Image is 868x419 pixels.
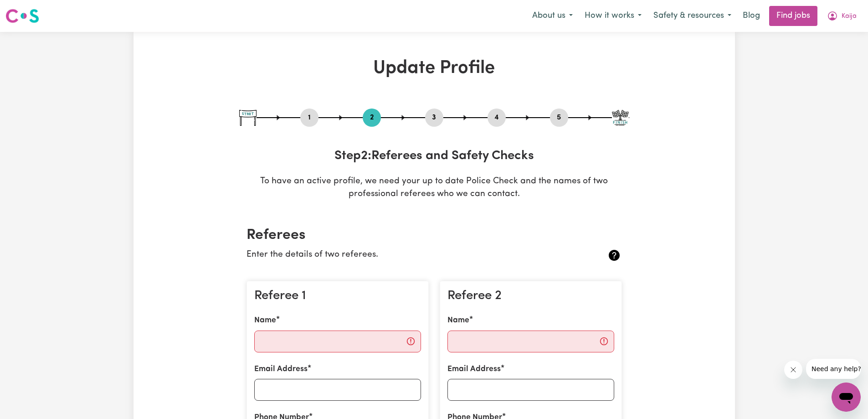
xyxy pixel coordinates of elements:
[300,112,318,124] button: Go to step 1
[247,227,622,244] h2: Referees
[254,363,308,375] label: Email Address
[550,112,568,124] button: Go to step 5
[447,363,501,375] label: Email Address
[579,6,647,26] button: How it works
[526,6,579,26] button: About us
[447,315,469,326] label: Name
[821,6,863,26] button: My Account
[239,175,629,202] p: To have an active profile, we need your up to date Police Check and the names of two professional...
[363,112,381,124] button: Go to step 2
[737,6,765,26] a: Blog
[254,289,421,304] h3: Referee 1
[254,315,276,326] label: Name
[5,8,39,24] img: Careseekers logo
[488,112,506,124] button: Go to step 4
[425,112,443,124] button: Go to step 3
[239,149,629,164] h3: Step 2 : Referees and Safety Checks
[769,6,817,26] a: Find jobs
[447,289,614,304] h3: Referee 2
[832,383,861,412] iframe: Button to launch messaging window
[5,5,39,26] a: Careseekers logo
[247,248,560,262] p: Enter the details of two referees.
[842,11,857,21] span: Kaija
[647,6,737,26] button: Safety & resources
[239,57,629,79] h1: Update Profile
[806,359,861,379] iframe: Message from company
[784,361,802,379] iframe: Close message
[5,6,55,14] span: Need any help?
